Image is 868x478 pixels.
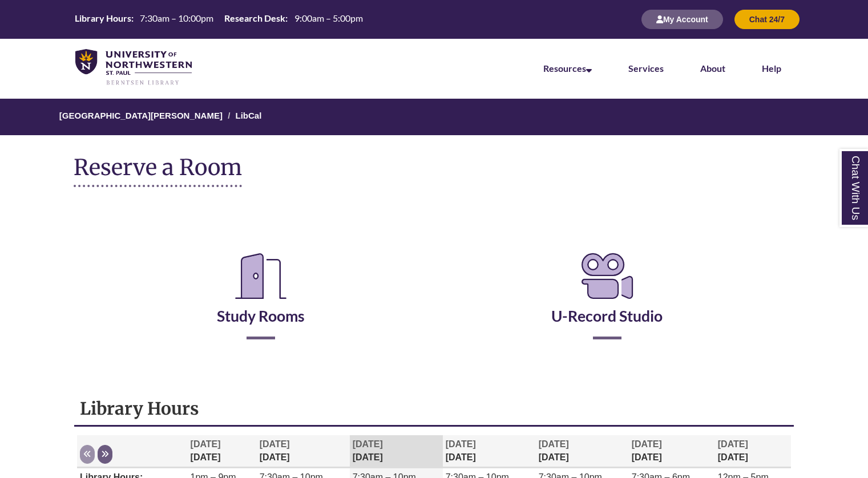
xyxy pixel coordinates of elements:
button: My Account [641,10,723,29]
span: [DATE] [260,439,290,449]
span: 9:00am – 5:00pm [294,13,363,23]
span: 7:30am – 10:00pm [140,13,213,23]
span: [DATE] [353,439,383,449]
div: Reserve a Room [74,216,794,373]
span: [DATE] [191,439,221,449]
h1: Library Hours [80,398,788,419]
a: My Account [641,14,723,24]
a: Study Rooms [217,278,305,325]
th: [DATE] [350,435,443,468]
a: Hours Today [70,12,367,27]
th: [DATE] [443,435,536,468]
img: UNWSP Library Logo [75,49,192,86]
th: [DATE] [629,435,715,468]
th: Library Hours: [70,12,135,25]
span: [DATE] [632,439,662,449]
nav: Breadcrumb [74,99,794,135]
a: [GEOGRAPHIC_DATA][PERSON_NAME] [59,111,223,120]
table: Hours Today [70,12,367,26]
span: [DATE] [539,439,569,449]
th: [DATE] [715,435,791,468]
th: Research Desk: [220,12,289,25]
a: U-Record Studio [551,278,663,325]
a: Resources [543,63,592,74]
a: About [700,63,725,74]
h1: Reserve a Room [74,155,242,187]
a: Help [762,63,781,74]
button: Next week [98,445,112,464]
span: [DATE] [718,439,748,449]
th: [DATE] [257,435,350,468]
a: Services [628,63,664,74]
a: Chat 24/7 [734,14,800,24]
th: [DATE] [188,435,257,468]
button: Previous week [80,445,95,464]
a: LibCal [235,111,261,120]
span: [DATE] [446,439,476,449]
button: Chat 24/7 [734,10,800,29]
th: [DATE] [536,435,629,468]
